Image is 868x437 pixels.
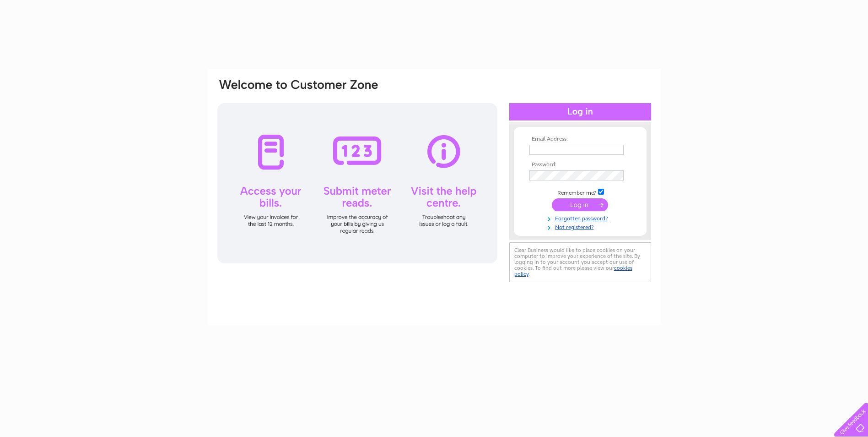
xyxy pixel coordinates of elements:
[527,136,633,142] th: Email Address:
[529,222,633,231] a: Not registered?
[529,213,633,222] a: Forgotten password?
[509,242,651,282] div: Clear Business would like to place cookies on your computer to improve your experience of the sit...
[527,187,633,197] td: Remember me?
[552,198,608,211] input: Submit
[514,265,632,277] a: cookies policy
[527,162,633,168] th: Password:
